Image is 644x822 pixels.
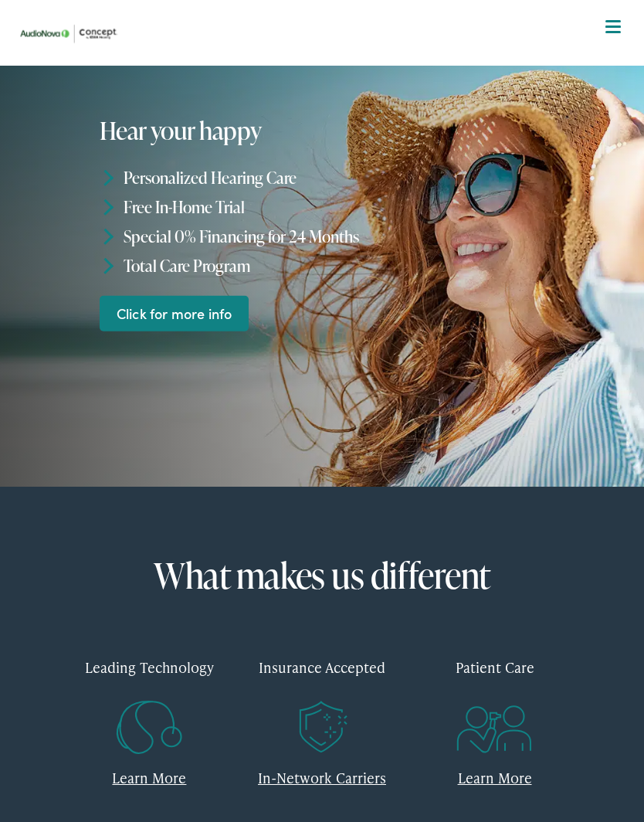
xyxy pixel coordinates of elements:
[100,251,551,280] li: Total Care Program
[100,117,347,144] h1: Hear your happy
[75,644,225,736] a: Leading Technology
[100,192,551,222] li: Free In-Home Trial
[458,768,532,787] a: Learn More
[247,644,397,690] div: Insurance Accepted
[100,295,249,331] a: Click for more info
[100,222,551,251] li: Special 0% Financing for 24 Months
[25,62,632,110] a: What We Offer
[258,768,386,787] a: In-Network Carriers
[420,644,570,690] div: Patient Care
[247,644,397,736] a: Insurance Accepted
[75,556,570,595] h2: What makes us different
[100,163,551,192] li: Personalized Hearing Care
[75,644,225,690] div: Leading Technology
[112,768,186,787] a: Learn More
[420,644,570,736] a: Patient Care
